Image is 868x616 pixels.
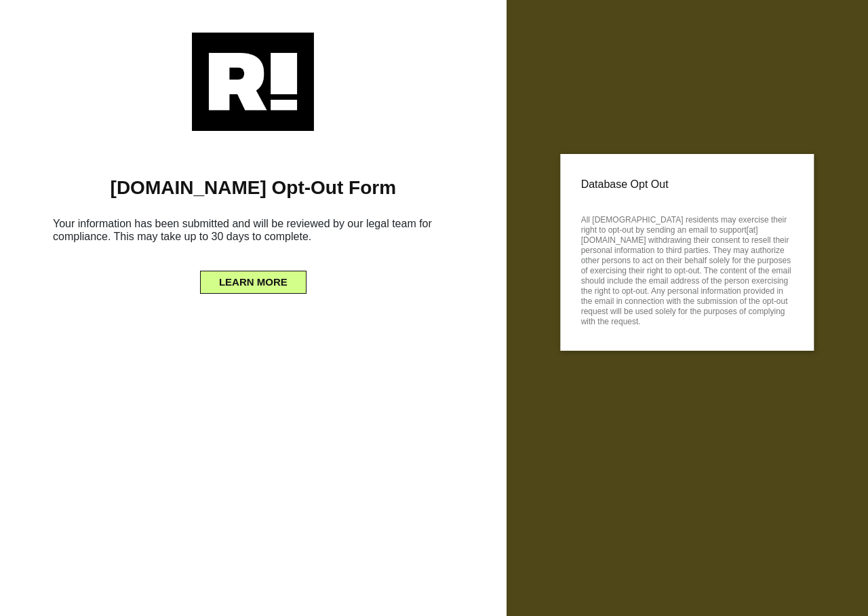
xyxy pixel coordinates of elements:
[200,273,307,284] a: LEARN MORE
[20,176,486,199] h1: [DOMAIN_NAME] Opt-Out Form
[200,271,307,294] button: LEARN MORE
[581,211,793,327] p: All [DEMOGRAPHIC_DATA] residents may exercise their right to opt-out by sending an email to suppo...
[192,33,314,131] img: Retention.com
[581,174,793,195] p: Database Opt Out
[20,212,486,254] h6: Your information has been submitted and will be reviewed by our legal team for compliance. This m...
